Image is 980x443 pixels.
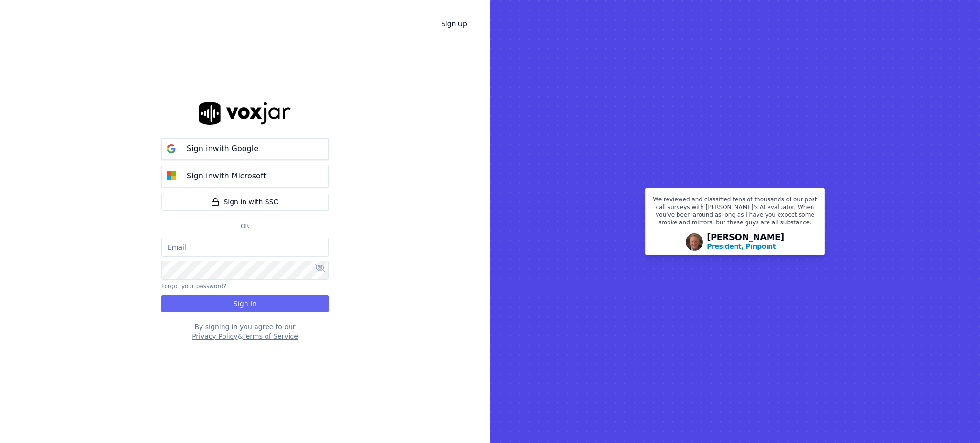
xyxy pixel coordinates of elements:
[707,242,776,251] p: President, Pinpoint
[707,233,784,251] div: [PERSON_NAME]
[434,15,475,33] a: Sign Up
[192,332,237,341] button: Privacy Policy
[161,193,329,211] a: Sign in with SSO
[161,282,226,290] button: Forgot your password?
[237,222,253,230] span: Or
[162,139,181,158] img: google Sign in button
[161,138,329,160] button: Sign inwith Google
[162,166,181,186] img: microsoft Sign in button
[243,332,298,341] button: Terms of Service
[187,170,266,182] p: Sign in with Microsoft
[187,143,258,155] p: Sign in with Google
[161,322,329,341] div: By signing in you agree to our &
[161,238,329,257] input: Email
[161,295,329,312] button: Sign In
[651,196,819,230] p: We reviewed and classified tens of thousands of our post call surveys with [PERSON_NAME]'s AI eva...
[161,166,329,187] button: Sign inwith Microsoft
[199,102,291,124] img: logo
[686,233,703,251] img: Avatar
